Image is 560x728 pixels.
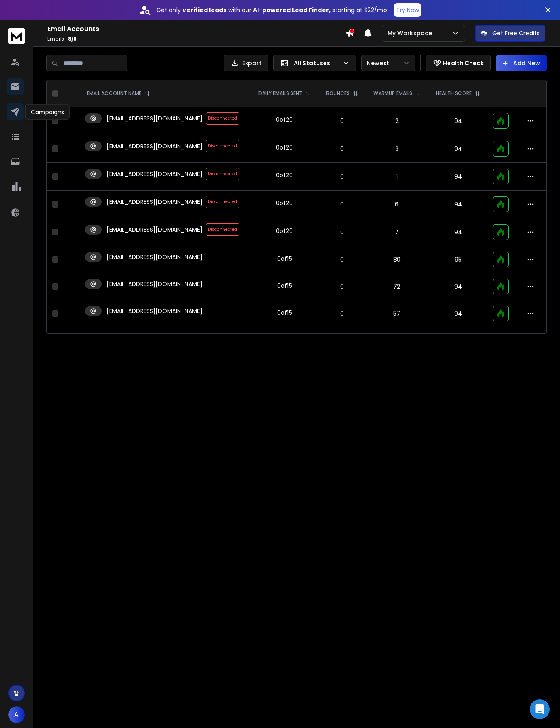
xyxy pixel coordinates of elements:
[365,107,429,135] td: 2
[324,282,360,291] p: 0
[429,135,488,163] td: 94
[107,114,202,123] p: [EMAIL_ADDRESS][DOMAIN_NAME]
[107,198,202,206] p: [EMAIL_ADDRESS][DOMAIN_NAME]
[496,55,547,71] button: Add New
[8,706,25,723] button: A
[324,309,360,318] p: 0
[68,35,77,42] span: 8 / 8
[277,309,292,317] div: 0 of 15
[365,273,429,300] td: 72
[365,191,429,218] td: 6
[324,145,360,153] p: 0
[443,59,484,67] p: Health Check
[326,90,350,97] p: BOUNCES
[156,6,387,14] p: Get only with our starting at $22/mo
[429,163,488,191] td: 94
[429,191,488,218] td: 94
[107,253,202,261] p: [EMAIL_ADDRESS][DOMAIN_NAME]
[429,218,488,246] td: 94
[253,6,331,14] strong: AI-powered Lead Finder,
[183,6,226,14] strong: verified leads
[8,28,25,44] img: logo
[365,246,429,273] td: 80
[206,112,239,125] span: Disconnected
[429,273,488,300] td: 94
[276,115,293,124] div: 0 of 20
[107,142,202,150] p: [EMAIL_ADDRESS][DOMAIN_NAME]
[429,246,488,273] td: 95
[206,196,239,208] span: Disconnected
[206,223,239,236] span: Disconnected
[107,280,202,288] p: [EMAIL_ADDRESS][DOMAIN_NAME]
[47,36,346,42] p: Emails :
[365,163,429,191] td: 1
[206,168,239,180] span: Disconnected
[277,282,292,290] div: 0 of 15
[324,200,360,208] p: 0
[396,6,419,14] p: Try Now
[365,300,429,327] td: 57
[294,59,339,67] p: All Statuses
[276,171,293,179] div: 0 of 20
[365,135,429,163] td: 3
[429,300,488,327] td: 94
[426,55,491,71] button: Health Check
[258,90,302,97] p: DAILY EMAILS SENT
[324,228,360,236] p: 0
[276,227,293,235] div: 0 of 20
[365,218,429,246] td: 7
[530,699,550,719] div: Open Intercom Messenger
[47,24,346,34] h1: Email Accounts
[224,55,268,71] button: Export
[107,307,202,315] p: [EMAIL_ADDRESS][DOMAIN_NAME]
[394,3,421,17] button: Try Now
[107,226,202,234] p: [EMAIL_ADDRESS][DOMAIN_NAME]
[25,104,70,120] div: Campaigns
[475,25,545,42] button: Get Free Credits
[324,255,360,264] p: 0
[276,143,293,152] div: 0 of 20
[429,107,488,135] td: 94
[206,140,239,152] span: Disconnected
[324,117,360,125] p: 0
[361,55,415,71] button: Newest
[373,90,412,97] p: WARMUP EMAILS
[387,29,436,37] p: My Workspace
[276,199,293,207] div: 0 of 20
[87,90,150,97] div: EMAIL ACCOUNT NAME
[436,90,472,97] p: HEALTH SCORE
[324,172,360,181] p: 0
[107,170,202,178] p: [EMAIL_ADDRESS][DOMAIN_NAME]
[277,255,292,263] div: 0 of 15
[492,29,540,37] p: Get Free Credits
